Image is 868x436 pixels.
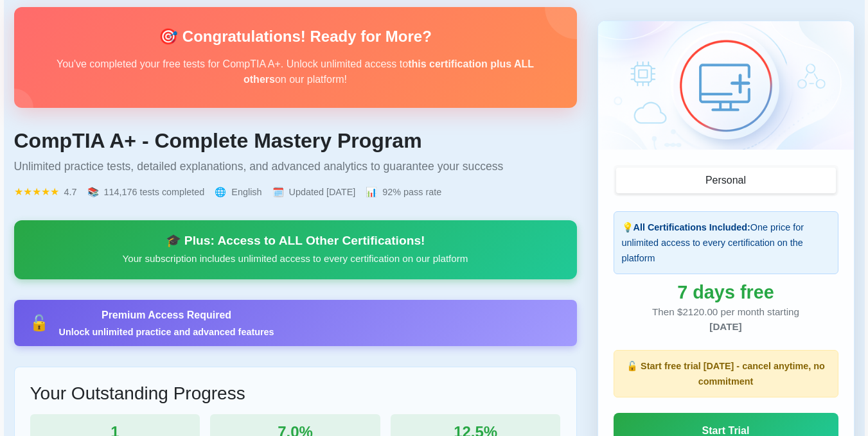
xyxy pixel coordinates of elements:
span: [DATE] [709,321,741,332]
div: 💡 One price for unlimited access to every certification on the platform [614,211,838,274]
span: 4.7 [64,184,77,200]
span: 92% pass rate [382,184,441,200]
div: 7 days free [614,284,838,300]
div: 🎓 Plus: Access to ALL Other Certifications! [30,233,562,249]
h1: CompTIA A+ - Complete Mastery Program [14,128,577,153]
div: Then $2120.00 per month starting [614,305,838,335]
span: 📊 [366,184,377,200]
div: Premium Access Required [59,308,274,323]
p: Unlimited practice tests, detailed explanations, and advanced analytics to guarantee your success [14,159,577,174]
strong: All Certifications Included: [633,222,750,232]
span: ★★★★★ [14,184,59,200]
p: Your subscription includes unlimited access to every certification on our platform [30,251,562,266]
button: Personal [616,168,836,193]
span: 114,176 tests completed [104,184,205,200]
span: 🗓️ [272,184,284,200]
p: You've completed your free tests for CompTIA A+. Unlock unlimited access to on our platform! [35,57,556,87]
h3: Your Outstanding Progress [30,383,561,405]
span: Updated [DATE] [289,184,356,200]
div: 🔓 [30,315,49,331]
span: English [231,184,261,200]
h2: 🎯 Congratulations! Ready for More? [35,28,556,46]
span: 📚 [87,184,99,200]
p: 🔓 Start free trial [DATE] - cancel anytime, no commitment [622,358,830,389]
span: 🌐 [215,184,226,200]
div: Unlock unlimited practice and advanced features [59,326,274,338]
